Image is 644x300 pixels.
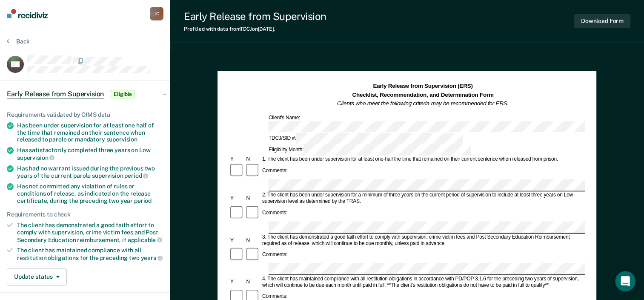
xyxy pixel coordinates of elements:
div: N [245,195,261,202]
strong: Checklist, Recommendation, and Determination Form [352,92,494,98]
div: 4. The client has maintained compliance with all restitution obligations in accordance with PD/PO... [261,276,585,289]
div: Eligibility Month: [267,144,472,156]
div: Comments: [261,210,289,216]
div: N [245,157,261,163]
div: Early Release from Supervision [184,10,326,23]
div: Comments: [261,252,289,258]
span: period [124,172,148,179]
div: Has not committed any violation of rules or conditions of release, as indicated on the release ce... [17,183,163,204]
div: The client has maintained compliance with all restitution obligations for the preceding two [17,247,163,261]
div: Has been under supervision for at least one half of the time that remained on their sentence when... [17,122,163,143]
div: Requirements to check [7,211,163,218]
button: Update status [7,268,67,286]
em: Clients who meet the following criteria may be recommended for ERS. [337,100,509,107]
img: Recidiviz [7,9,48,18]
div: 2. The client has been under supervision for a minimum of three years on the current period of su... [261,192,585,205]
div: TDCJ/SID #: [267,133,464,144]
iframe: Intercom live chat [615,271,635,291]
div: Requirements validated by OIMS data [7,111,163,118]
div: Y [229,279,245,286]
span: applicable [128,237,162,243]
div: 1. The client has been under supervision for at least one-half the time that remained on their cu... [261,157,585,163]
button: Download Form [574,14,630,28]
span: Eligible [111,90,135,98]
div: Y [229,157,245,163]
div: Comments: [261,168,289,174]
span: supervision [17,154,54,161]
div: Y [229,195,245,202]
strong: Early Release from Supervision (ERS) [373,83,473,89]
div: J C [150,7,163,20]
div: Prefilled with data from TDCJ on [DATE] . [184,26,326,32]
div: Comments: [261,294,289,300]
div: N [245,279,261,286]
div: N [245,237,261,244]
span: years [141,254,163,261]
span: Early Release from Supervision [7,90,104,98]
button: Back [7,37,30,45]
div: 3. The client has demonstrated a good faith effort to comply with supervision, crime victim fees ... [261,234,585,247]
div: The client has demonstrated a good faith effort to comply with supervision, crime victim fees and... [17,222,163,243]
div: Has had no warrant issued during the previous two years of the current parole supervision [17,165,163,179]
div: Y [229,237,245,244]
button: JC [150,7,163,20]
span: supervision [106,136,137,143]
span: period [134,197,152,204]
div: Has satisfactorily completed three years on Low [17,147,163,161]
